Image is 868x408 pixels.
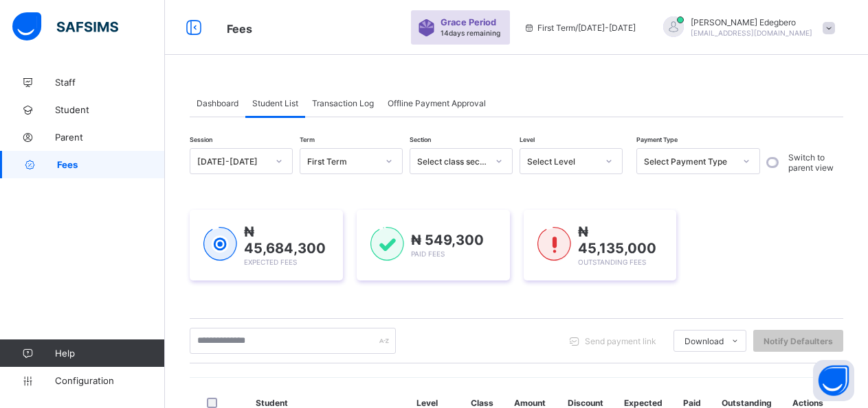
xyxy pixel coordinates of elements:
[252,98,298,108] span: Student List
[788,152,840,173] label: Switch to parent view
[411,250,445,258] span: Paid Fees
[537,227,571,261] img: outstanding-1.146d663e52f09953f639664a84e30106.svg
[691,17,812,27] span: [PERSON_NAME] Edegbero
[441,29,500,37] span: 14 days remaining
[203,227,237,261] img: expected-1.03dd87d44185fb6c27cc9b2570c10499.svg
[388,98,486,108] span: Offline Payment Approval
[649,16,842,39] div: FrankEdegbero
[307,156,377,167] div: First Term
[520,136,535,143] span: Level
[197,156,267,167] div: [DATE]-[DATE]
[55,375,164,386] span: Configuration
[685,336,724,346] span: Download
[636,136,678,143] span: Payment Type
[370,227,404,261] img: paid-1.3eb1404cbcb1d3b736510a26bbfa3ccb.svg
[55,348,164,359] span: Help
[57,159,165,170] span: Fees
[813,360,854,401] button: Open asap
[312,98,374,108] span: Transaction Log
[197,98,238,108] span: Dashboard
[410,136,431,143] span: Section
[190,136,212,143] span: Session
[644,156,735,167] div: Select Payment Type
[578,258,646,266] span: Outstanding Fees
[578,224,656,256] span: ₦ 45,135,000
[55,132,165,143] span: Parent
[12,12,118,41] img: safsims
[691,29,812,37] span: [EMAIL_ADDRESS][DOMAIN_NAME]
[764,336,833,346] span: Notify Defaulters
[244,224,326,256] span: ₦ 45,684,300
[441,17,496,27] span: Grace Period
[300,136,315,143] span: Term
[55,77,165,88] span: Staff
[527,156,597,167] div: Select Level
[417,156,487,167] div: Select class section
[55,104,165,115] span: Student
[411,232,484,248] span: ₦ 549,300
[524,23,636,33] span: session/term information
[244,258,297,266] span: Expected Fees
[585,336,656,346] span: Send payment link
[227,22,252,36] span: Fees
[418,19,435,36] img: sticker-purple.71386a28dfed39d6af7621340158ba97.svg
